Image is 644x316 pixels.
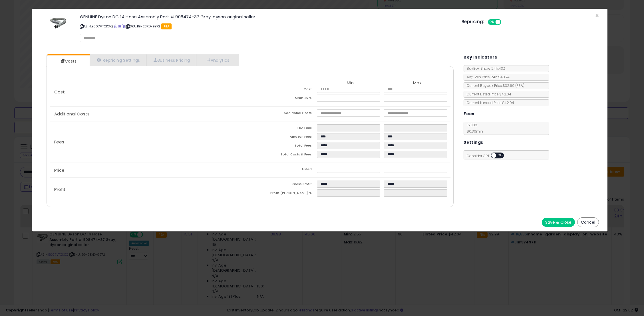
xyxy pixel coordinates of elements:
[50,168,250,173] p: Price
[250,181,317,189] td: Gross Profit
[50,112,250,116] p: Additional Costs
[464,83,524,88] span: Current Buybox Price:
[250,142,317,151] td: Total Fees
[464,66,505,71] span: BuyBox Share 24h: 43%
[250,95,317,103] td: Mark up %
[90,54,146,66] a: Repricing Settings
[503,83,524,88] span: $32.99
[80,15,453,19] h3: GENUINE Dyson DC 14 Hose Assembly Part # 908474-37 Gray, dyson original seller
[464,54,497,61] h5: Key Indicators
[50,15,67,32] img: 41yUoDWnaCL._SL60_.jpg
[80,22,453,31] p: ASIN: B007VTOKXQ | SKU: B9-23XD-9B72
[114,24,117,29] a: BuyBox page
[464,92,511,97] span: Current Listed Price: $42.04
[118,24,121,29] a: All offer listings
[464,75,510,79] span: Avg. Win Price 24h: $40.74
[464,129,483,134] span: $0.30 min
[464,110,474,117] h5: Fees
[464,153,512,158] span: Consider CPT:
[47,55,89,67] a: Costs
[50,140,250,144] p: Fees
[577,217,599,227] button: Cancel
[250,151,317,160] td: Total Costs & Fees
[462,19,484,24] h5: Repricing:
[250,109,317,118] td: Additional Costs
[464,100,514,105] span: Current Landed Price: $42.04
[161,23,172,29] span: FBA
[250,86,317,95] td: Cost
[250,133,317,142] td: Amazon Fees
[595,11,599,20] span: ×
[464,139,483,146] h5: Settings
[250,189,317,198] td: Profit [PERSON_NAME] %
[500,20,509,25] span: OFF
[384,81,450,86] th: Max
[464,123,483,134] span: 15.00 %
[50,90,250,94] p: Cost
[122,24,125,29] a: Your listing only
[496,153,505,158] span: OFF
[317,81,384,86] th: Min
[542,218,575,227] button: Save & Close
[250,124,317,133] td: FBA Fees
[146,54,196,66] a: Business Pricing
[250,166,317,175] td: Listed
[515,83,524,88] span: ( FBA )
[196,54,238,66] a: Analytics
[50,187,250,192] p: Profit
[488,20,496,25] span: ON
